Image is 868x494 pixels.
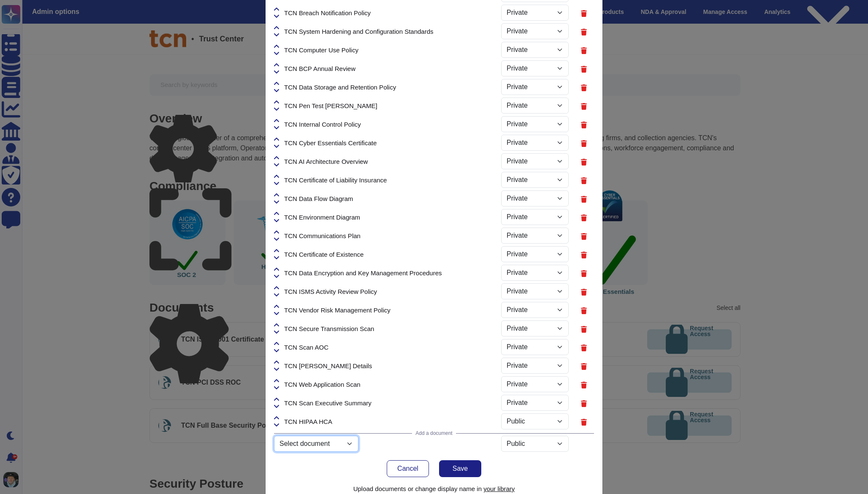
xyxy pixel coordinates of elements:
p: Upload documents or change display name in [274,486,594,492]
span: TCN AI Architecture Overview [284,158,368,165]
span: TCN Scan Executive Summary [284,400,372,406]
span: TCN Environment Diagram [284,214,360,220]
span: TCN Data Encryption and Key Management Procedures [284,270,442,276]
span: TCN [PERSON_NAME] Details [284,363,372,369]
button: Save [439,460,481,477]
span: TCN Pen Test [PERSON_NAME] [284,103,377,109]
span: TCN Web Application Scan [284,381,361,388]
span: TCN Data Flow Diagram [284,195,353,202]
span: TCN System Hardening and Configuration Standards [284,28,434,35]
span: TCN Scan AOC [284,344,328,350]
button: Cancel [387,460,429,477]
span: TCN Breach Notification Policy [284,10,371,16]
span: Add a document [415,431,452,436]
span: TCN Internal Control Policy [284,121,361,128]
span: TCN Certificate of Existence [284,251,363,258]
span: TCN Secure Transmission Scan [284,326,374,332]
span: TCN Vendor Risk Management Policy [284,307,391,313]
a: your library [483,485,515,492]
span: TCN HIPAA HCA [284,418,332,425]
span: TCN BCP Annual Review [284,65,355,72]
span: TCN ISMS Activity Review Policy [284,288,377,295]
span: TCN Certificate of Liability Insurance [284,177,387,183]
span: Save [453,465,468,472]
span: Cancel [397,465,418,472]
span: TCN Cyber Essentials Certificate [284,140,377,146]
span: TCN Computer Use Policy [284,47,358,53]
span: TCN Communications Plan [284,233,361,239]
span: TCN Data Storage and Retention Policy [284,84,396,90]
